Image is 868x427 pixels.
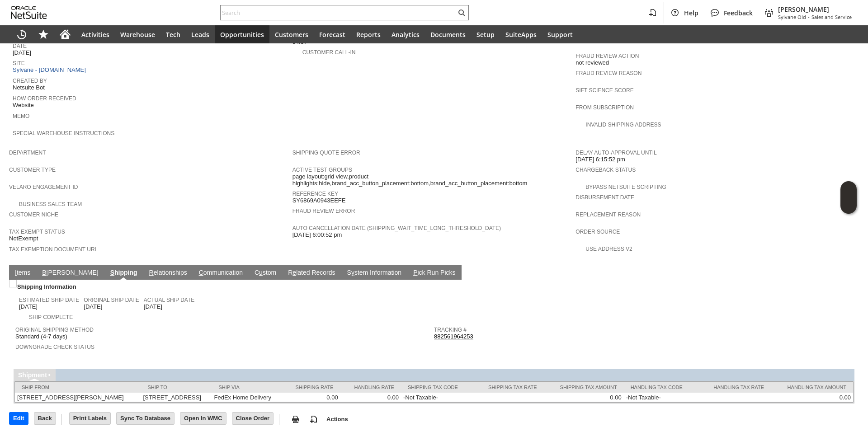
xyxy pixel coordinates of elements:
[386,25,425,43] a: Analytics
[576,104,634,111] a: From Subscription
[9,413,28,424] input: Edit
[314,25,351,43] a: Forecast
[292,231,342,239] span: [DATE] 6:00:52 pm
[778,14,806,20] span: Sylvane Old
[576,167,636,173] a: Chargeback Status
[551,385,617,390] div: Shipping Tax Amount
[705,385,764,390] div: Handling Tax Rate
[160,25,186,43] a: Tech
[144,303,162,310] span: [DATE]
[576,194,634,201] a: Disbursement Date
[840,181,857,214] iframe: Click here to launch Oracle Guided Learning Help Panel
[292,225,501,231] a: Auto Cancellation Date (shipping_wait_time_long_threshold_date)
[430,30,466,39] span: Documents
[84,297,139,303] a: Original Ship Date
[401,393,473,402] td: -Not Taxable-
[456,7,467,18] svg: Search
[191,30,209,39] span: Leads
[275,30,308,39] span: Customers
[542,25,578,43] a: Support
[292,269,296,276] span: e
[576,229,620,235] a: Order Source
[500,25,542,43] a: SuiteApps
[13,102,34,109] span: Website
[19,297,79,303] a: Estimated Ship Date
[108,269,140,277] a: Shipping
[259,269,263,276] span: u
[585,122,661,128] a: Invalid Shipping Address
[576,70,642,76] a: Fraud Review Reason
[631,385,692,390] div: Handling Tax Code
[811,14,852,20] span: Sales and Service
[199,269,203,276] span: C
[15,333,67,340] span: Standard (4-7 days)
[576,156,625,163] span: [DATE] 6:15:52 pm
[117,413,174,424] input: Sync To Database
[147,269,189,277] a: Relationships
[576,53,639,59] a: Fraud Review Action
[843,267,854,278] a: Unrolled view on
[434,333,473,340] a: 882561964253
[212,393,282,402] td: FedEx Home Delivery
[302,49,356,56] a: Customer Call-in
[141,393,212,402] td: [STREET_ADDRESS]
[480,385,537,390] div: Shipping Tax Rate
[576,150,656,156] a: Delay Auto-Approval Until
[9,280,17,287] img: Unchecked
[149,269,154,276] span: R
[292,197,346,204] span: SY6869A0943EEFE
[70,413,110,424] input: Print Labels
[624,393,698,402] td: -Not Taxable-
[13,60,25,66] a: Site
[197,269,245,277] a: Communication
[292,167,352,173] a: Active Test Groups
[724,9,753,17] span: Feedback
[471,25,500,43] a: Setup
[13,49,31,56] span: [DATE]
[292,208,355,214] a: Fraud Review Error
[13,78,47,84] a: Created By
[840,198,857,214] span: Oracle Guided Learning Widget. To move around, please hold and drag
[15,344,94,350] a: Downgrade Check Status
[18,371,47,379] a: Shipment
[778,5,852,14] span: [PERSON_NAME]
[42,269,46,276] span: B
[9,246,98,253] a: Tax Exemption Document URL
[476,30,495,39] span: Setup
[120,30,155,39] span: Warehouse
[15,327,94,333] a: Original Shipping Method
[282,393,340,402] td: 0.00
[110,269,114,276] span: S
[9,167,56,173] a: Customer Type
[771,393,853,402] td: 0.00
[22,371,26,379] span: h
[40,269,100,277] a: B[PERSON_NAME]
[351,269,354,276] span: y
[232,413,273,424] input: Close Order
[15,282,430,292] div: Shipping Information
[76,25,115,43] a: Activities
[147,385,205,390] div: Ship To
[38,29,49,40] svg: Shortcuts
[319,30,345,39] span: Forecast
[413,269,417,276] span: P
[11,6,47,19] svg: logo
[220,30,264,39] span: Opportunities
[576,87,633,94] a: Sift Science Score
[290,414,301,425] img: print.svg
[54,25,76,43] a: Home
[15,393,141,402] td: [STREET_ADDRESS][PERSON_NAME]
[505,30,537,39] span: SuiteApps
[286,269,337,277] a: Related Records
[81,30,109,39] span: Activities
[29,314,73,320] a: Ship Complete
[19,201,82,207] a: Business Sales Team
[684,9,698,17] span: Help
[392,30,420,39] span: Analytics
[425,25,471,43] a: Documents
[144,297,194,303] a: Actual Ship Date
[408,385,467,390] div: Shipping Tax Code
[547,30,573,39] span: Support
[252,269,278,277] a: Custom
[180,413,226,424] input: Open In WMC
